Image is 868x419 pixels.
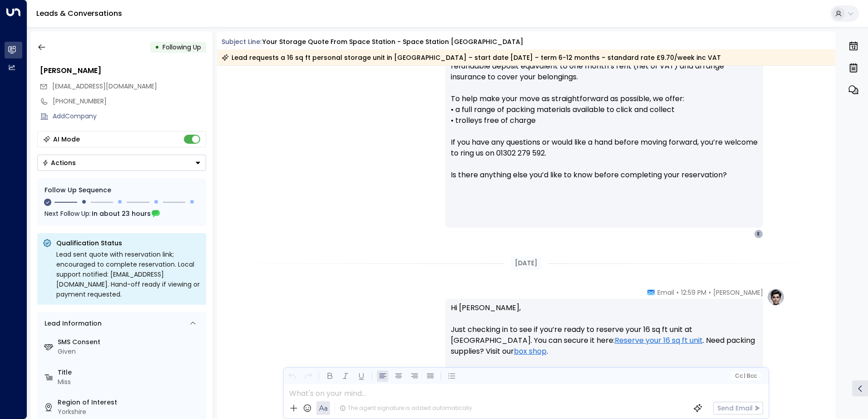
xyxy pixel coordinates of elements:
span: [EMAIL_ADDRESS][DOMAIN_NAME] [52,82,157,91]
span: Cc Bcc [735,373,756,379]
div: [DATE] [511,257,541,270]
div: AI Mode [53,135,80,144]
p: Qualification Status [56,239,201,248]
div: Given [58,347,202,356]
div: • [155,39,159,55]
span: • [709,288,711,297]
div: The agent signature is added automatically [340,404,472,412]
span: 12:59 PM [681,288,706,297]
span: Email [657,288,674,297]
div: Lead requests a 16 sq ft personal storage unit in [GEOGRAPHIC_DATA] – start date [DATE] – term 6-... [222,53,721,62]
span: • [676,288,679,297]
div: Lead sent quote with reservation link; encouraged to complete reservation. Local support notified... [56,249,201,299]
span: In about 23 hours [92,209,151,219]
label: Region of Interest [58,398,202,407]
button: Cc|Bcc [731,372,760,380]
div: Follow Up Sequence [44,185,199,195]
span: Subject Line: [222,37,261,46]
a: Reserve your 16 sq ft unit [615,335,703,346]
div: Miss [58,377,202,387]
div: Your storage quote from Space Station - Space Station [GEOGRAPHIC_DATA] [262,37,523,47]
a: Leads & Conversations [36,8,122,19]
div: [PERSON_NAME] [40,65,206,76]
div: E [754,229,763,239]
span: emm1608@yahoo.com [52,82,157,91]
label: Title [58,368,202,377]
div: Yorkshire [58,407,202,417]
div: Button group with a nested menu [37,155,206,171]
span: | [744,373,745,379]
label: SMS Consent [58,337,202,347]
div: Next Follow Up: [44,209,199,219]
button: Redo [302,370,314,382]
button: Undo [286,370,298,382]
span: Following Up [163,43,201,52]
a: box shop [514,346,547,357]
div: Actions [42,159,76,167]
div: [PHONE_NUMBER] [53,97,206,106]
div: AddCompany [53,112,206,121]
img: profile-logo.png [767,288,785,306]
div: Lead Information [41,319,102,328]
span: [PERSON_NAME] [713,288,763,297]
button: Actions [37,155,206,171]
